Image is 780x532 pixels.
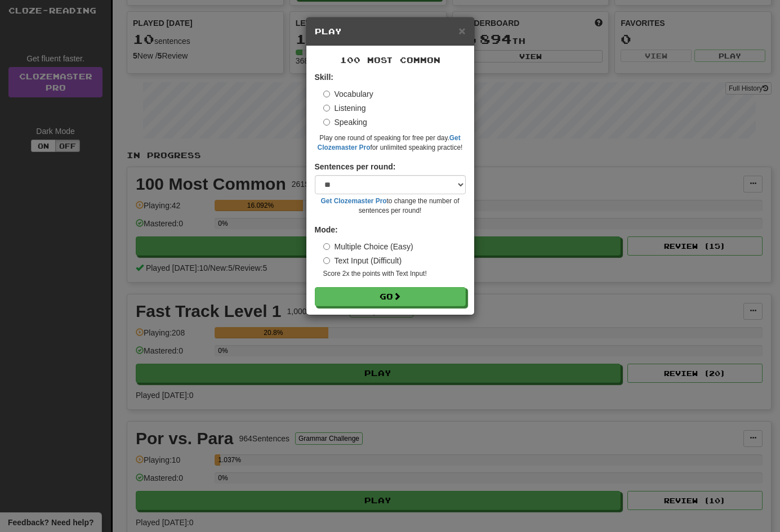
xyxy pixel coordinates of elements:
label: Speaking [323,117,367,128]
small: to change the number of sentences per round! [315,196,466,216]
input: Multiple Choice (Easy) [323,243,330,250]
span: 100 Most Common [340,55,440,65]
a: Get Clozemaster Pro [321,197,387,205]
small: Score 2x the points with Text Input ! [323,269,466,279]
input: Speaking [323,119,330,126]
button: Go [315,287,466,306]
input: Listening [323,105,330,111]
label: Listening [323,102,366,114]
button: Close [458,25,465,37]
strong: Mode: [315,225,338,234]
input: Vocabulary [323,91,330,97]
label: Multiple Choice (Easy) [323,241,413,252]
h5: Play [315,26,466,37]
span: × [458,24,465,37]
label: Text Input (Difficult) [323,255,402,266]
label: Vocabulary [323,88,373,100]
label: Sentences per round: [315,161,396,172]
strong: Skill: [315,73,333,82]
input: Text Input (Difficult) [323,257,330,264]
small: Play one round of speaking for free per day. for unlimited speaking practice! [315,133,466,153]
